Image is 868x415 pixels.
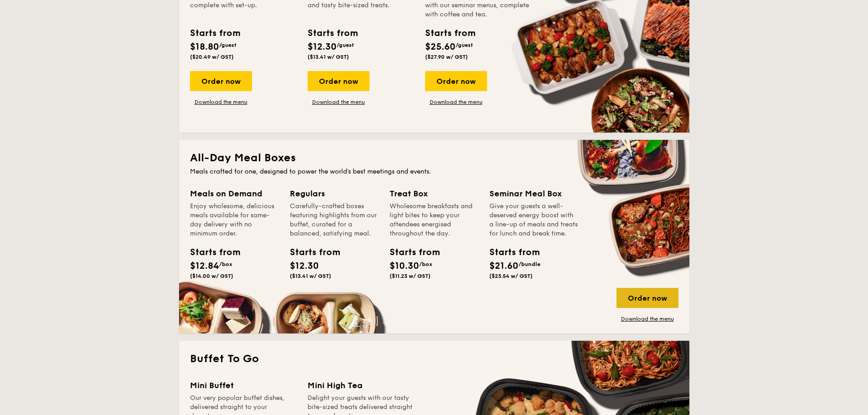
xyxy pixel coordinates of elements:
[308,54,349,60] span: ($13.41 w/ GST)
[425,98,487,106] a: Download the menu
[219,42,236,48] span: /guest
[290,202,379,238] div: Carefully-crafted boxes featuring highlights from our buffet, curated for a balanced, satisfying ...
[390,187,478,200] div: Treat Box
[616,315,678,323] a: Download the menu
[390,273,431,279] span: ($11.23 w/ GST)
[390,261,419,272] span: $10.30
[190,71,252,91] div: Order now
[290,246,331,259] div: Starts from
[419,261,432,267] span: /box
[190,379,297,392] div: Mini Buffet
[190,187,279,200] div: Meals on Demand
[489,273,533,279] span: ($23.54 w/ GST)
[425,71,487,91] div: Order now
[190,246,231,259] div: Starts from
[290,261,319,272] span: $12.30
[337,42,354,48] span: /guest
[190,261,219,272] span: $12.84
[489,261,519,272] span: $21.60
[425,26,475,40] div: Starts from
[290,187,379,200] div: Regulars
[190,167,678,176] div: Meals crafted for one, designed to power the world's best meetings and events.
[489,187,578,200] div: Seminar Meal Box
[489,202,578,238] div: Give your guests a well-deserved energy boost with a line-up of meals and treats for lunch and br...
[519,261,540,267] span: /bundle
[290,273,331,279] span: ($13.41 w/ GST)
[308,26,357,40] div: Starts from
[425,41,456,52] span: $25.60
[190,26,240,40] div: Starts from
[308,98,370,106] a: Download the menu
[190,54,234,60] span: ($20.49 w/ GST)
[616,288,678,308] div: Order now
[190,202,279,238] div: Enjoy wholesome, delicious meals available for same-day delivery with no minimum order.
[190,98,252,106] a: Download the menu
[456,42,473,48] span: /guest
[390,246,431,259] div: Starts from
[308,41,337,52] span: $12.30
[190,41,219,52] span: $18.80
[425,54,468,60] span: ($27.90 w/ GST)
[190,151,678,165] h2: All-Day Meal Boxes
[308,379,414,392] div: Mini High Tea
[190,352,678,366] h2: Buffet To Go
[390,202,478,238] div: Wholesome breakfasts and light bites to keep your attendees energised throughout the day.
[489,246,530,259] div: Starts from
[190,273,233,279] span: ($14.00 w/ GST)
[219,261,232,267] span: /box
[308,71,370,91] div: Order now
